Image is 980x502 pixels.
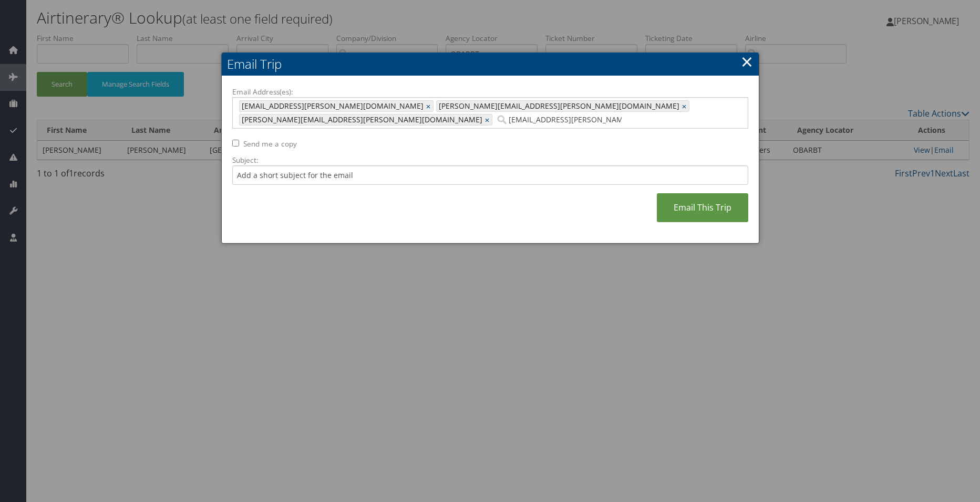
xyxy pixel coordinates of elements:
[657,193,748,222] a: Email This Trip
[222,53,759,76] h2: Email Trip
[485,114,492,125] a: ×
[243,139,297,149] label: Send me a copy
[240,101,424,111] span: [EMAIL_ADDRESS][PERSON_NAME][DOMAIN_NAME]
[437,101,679,111] span: [PERSON_NAME][EMAIL_ADDRESS][PERSON_NAME][DOMAIN_NAME]
[426,101,433,111] a: ×
[232,87,748,97] label: Email Address(es):
[741,51,753,72] a: ×
[495,114,630,125] input: Email address (Separate multiple email addresses with commas)
[240,114,482,125] span: [PERSON_NAME][EMAIL_ADDRESS][PERSON_NAME][DOMAIN_NAME]
[232,165,748,185] input: Add a short subject for the email
[232,155,748,165] label: Subject:
[682,101,689,111] a: ×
